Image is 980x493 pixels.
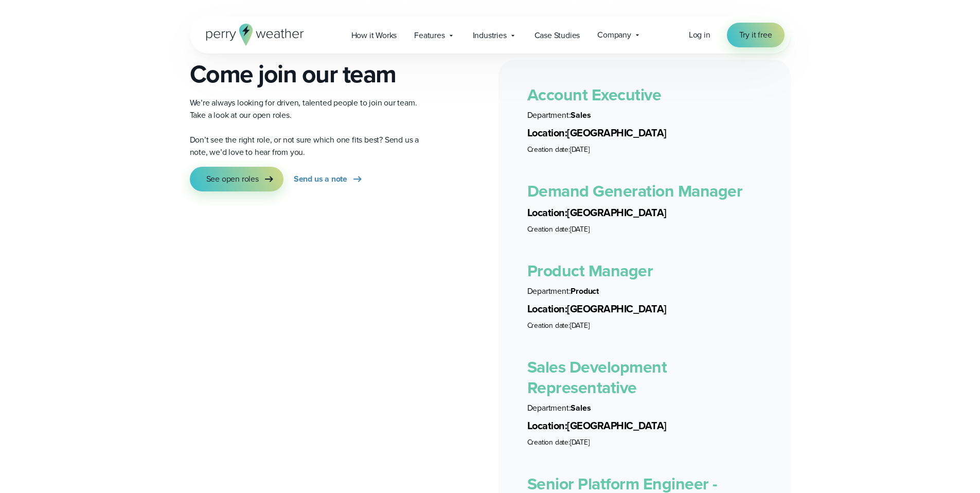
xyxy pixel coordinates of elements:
[527,109,571,121] span: Department:
[527,205,762,220] li: [GEOGRAPHIC_DATA]
[190,134,431,159] p: Don’t see the right role, or not sure which one fits best? Send us a note, we’d love to hear from...
[527,302,762,316] li: [GEOGRAPHIC_DATA]
[527,402,762,414] li: Sales
[527,224,570,235] span: Creation date:
[190,167,283,191] a: See open roles
[527,402,571,414] span: Department:
[527,437,570,448] span: Creation date:
[527,224,762,235] li: [DATE]
[527,125,567,140] span: Location:
[527,145,762,155] li: [DATE]
[526,25,589,46] a: Case Studies
[527,418,762,433] li: [GEOGRAPHIC_DATA]
[527,285,571,297] span: Department:
[527,285,762,297] li: Product
[527,320,570,331] span: Creation date:
[534,29,580,42] span: Case Studies
[190,97,431,121] p: We’re always looking for driven, talented people to join our team. Take a look at our open roles.
[527,179,743,203] a: Demand Generation Manager
[527,418,567,433] span: Location:
[527,205,567,220] span: Location:
[527,126,762,140] li: [GEOGRAPHIC_DATA]
[527,82,662,107] a: Account Executive
[351,29,397,42] span: How it Works
[190,60,431,89] h2: Come join our team
[294,167,364,191] a: Send us a note
[294,173,347,185] span: Send us a note
[527,109,762,121] li: Sales
[527,258,653,283] a: Product Manager
[527,355,667,400] a: Sales Development Representative
[727,23,785,47] a: Try it free
[527,437,762,448] li: [DATE]
[689,29,710,41] a: Log in
[597,29,631,41] span: Company
[527,301,567,316] span: Location:
[206,173,259,185] span: See open roles
[414,29,444,42] span: Features
[689,29,710,41] span: Log in
[343,25,406,46] a: How it Works
[527,321,762,331] li: [DATE]
[473,29,507,42] span: Industries
[739,29,772,41] span: Try it free
[527,144,570,155] span: Creation date:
